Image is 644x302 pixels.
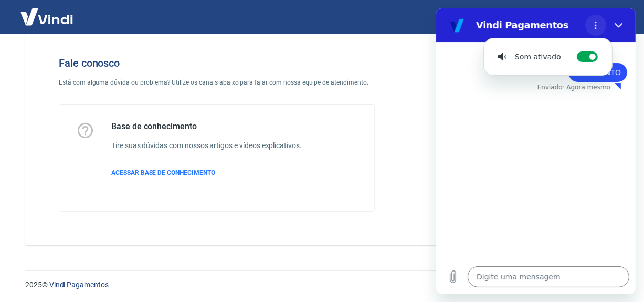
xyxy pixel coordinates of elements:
span: ACESSAR BASE DE CONHECIMENTO [111,169,215,176]
a: Vindi Pagamentos [49,280,109,289]
img: Vindi [13,1,81,33]
a: ACESSAR BASE DE CONHECIMENTO [111,168,302,178]
p: Está com alguma dúvida ou problema? Utilize os canais abaixo para falar com nossa equipe de atend... [59,78,375,87]
h6: Tire suas dúvidas com nossos artigos e vídeos explicativos. [111,140,302,151]
iframe: Janela de mensagens [436,8,636,294]
h4: Fale conosco [59,57,375,69]
img: Fale conosco [417,40,576,180]
p: 2025 © [25,279,619,290]
h5: Base de conhecimento [111,121,302,132]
